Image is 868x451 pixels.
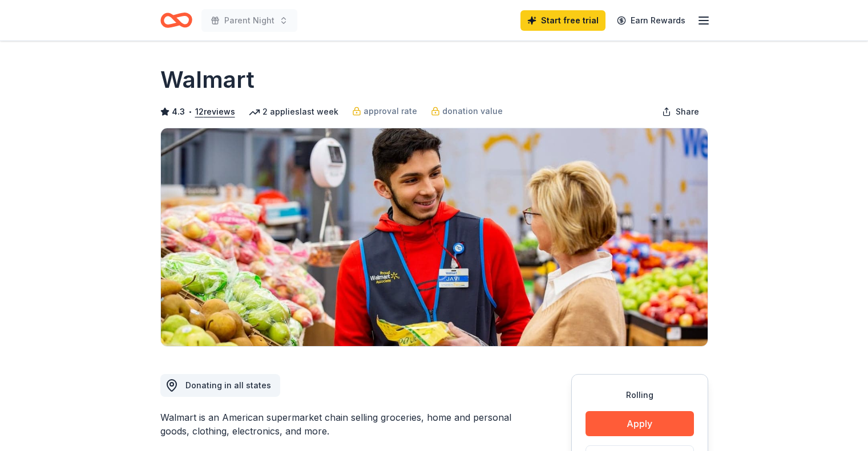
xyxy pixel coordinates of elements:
[586,388,694,402] div: Rolling
[172,105,185,119] span: 4.3
[442,104,503,118] span: donation value
[195,105,235,119] button: 12reviews
[520,10,605,31] a: Start free trial
[188,107,192,116] span: •
[224,14,274,27] span: Parent Night
[160,411,516,438] div: Walmart is an American supermarket chain selling groceries, home and personal goods, clothing, el...
[364,104,417,118] span: approval rate
[160,7,192,34] a: Home
[249,105,338,119] div: 2 applies last week
[676,105,699,119] span: Share
[653,100,708,123] button: Share
[352,104,417,118] a: approval rate
[431,104,503,118] a: donation value
[586,411,694,436] button: Apply
[185,380,271,390] span: Donating in all states
[201,9,297,32] button: Parent Night
[610,10,692,31] a: Earn Rewards
[160,64,255,96] h1: Walmart
[161,128,708,346] img: Image for Walmart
